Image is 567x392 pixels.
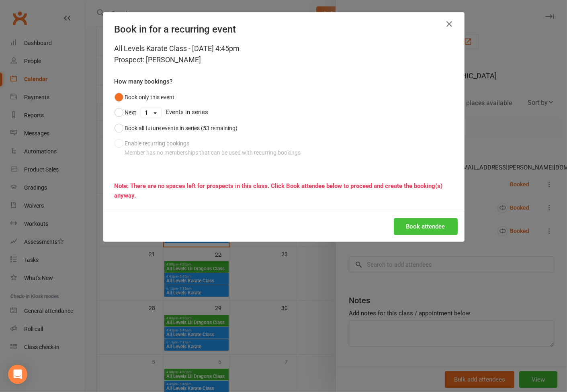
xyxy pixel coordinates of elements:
div: All Levels Karate Class - [DATE] 4:45pm Prospect: [PERSON_NAME] [115,43,453,65]
h4: Book in for a recurring event [115,24,453,35]
div: Book all future events in series (53 remaining) [125,124,238,133]
button: Book attendee [394,218,458,235]
button: Next [115,105,137,120]
button: Close [443,18,456,31]
div: Open Intercom Messenger [8,365,27,384]
label: How many bookings? [115,77,173,86]
button: Book all future events in series (53 remaining) [115,120,238,136]
div: Note: There are no spaces left for prospects in this class. Click Book attendee below to proceed ... [115,181,453,200]
button: Book only this event [115,90,175,105]
div: Events in series [115,105,453,120]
